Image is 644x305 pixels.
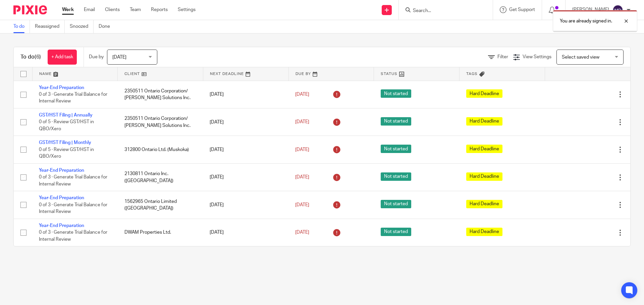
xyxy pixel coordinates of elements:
[13,20,30,33] a: To do
[39,147,94,159] span: 0 of 5 · Review GST/HST in QBO/Xero
[381,228,411,236] span: Not started
[466,228,502,236] span: Hard Deadline
[203,81,288,108] td: [DATE]
[466,172,502,181] span: Hard Deadline
[295,92,309,97] span: [DATE]
[118,108,203,136] td: 2350511 Ontario Corporation/ [PERSON_NAME] Solutions Inc.
[13,5,47,14] img: Pixie
[118,81,203,108] td: 2350511 Ontario Corporation/ [PERSON_NAME] Solutions Inc.
[39,175,107,186] span: 0 of 3 · Generate Trial Balance for Internal Review
[118,219,203,246] td: DWAM Properties Ltd.
[39,223,84,228] a: Year-End Preparation
[70,20,94,33] a: Snoozed
[466,89,502,98] span: Hard Deadline
[118,191,203,219] td: 1562965 Ontario Limited ([GEOGRAPHIC_DATA])
[466,145,502,153] span: Hard Deadline
[203,136,288,163] td: [DATE]
[562,55,599,60] span: Select saved view
[84,6,95,13] a: Email
[89,54,104,60] p: Due by
[560,18,612,24] p: You are already signed in.
[295,230,309,235] span: [DATE]
[381,89,411,98] span: Not started
[203,219,288,246] td: [DATE]
[466,72,478,76] span: Tags
[381,145,411,153] span: Not started
[39,113,93,118] a: GST/HST Filing | Annually
[39,203,107,214] span: 0 of 3 · Generate Trial Balance for Internal Review
[35,54,41,60] span: (6)
[466,117,502,126] span: Hard Deadline
[612,5,623,15] img: svg%3E
[105,6,120,13] a: Clients
[48,50,77,65] a: + Add task
[62,6,74,13] a: Work
[39,168,84,173] a: Year-End Preparation
[497,55,508,59] span: Filter
[203,163,288,191] td: [DATE]
[466,200,502,208] span: Hard Deadline
[112,55,126,60] span: [DATE]
[130,6,141,13] a: Team
[39,196,84,200] a: Year-End Preparation
[295,175,309,179] span: [DATE]
[381,117,411,126] span: Not started
[178,6,196,13] a: Settings
[295,147,309,152] span: [DATE]
[39,230,107,242] span: 0 of 3 · Generate Trial Balance for Internal Review
[99,20,115,33] a: Done
[295,120,309,125] span: [DATE]
[203,191,288,219] td: [DATE]
[35,20,65,33] a: Reassigned
[118,136,203,163] td: 312800 Ontario Ltd. (Muskoka)
[39,92,107,104] span: 0 of 3 · Generate Trial Balance for Internal Review
[523,55,551,59] span: View Settings
[381,172,411,181] span: Not started
[381,200,411,208] span: Not started
[151,6,168,13] a: Reports
[203,108,288,136] td: [DATE]
[39,120,94,132] span: 0 of 5 · Review GST/HST in QBO/Xero
[20,54,41,61] h1: To do
[39,85,84,90] a: Year-End Preparation
[295,203,309,207] span: [DATE]
[118,163,203,191] td: 2130811 Ontario Inc. ([GEOGRAPHIC_DATA])
[39,140,91,145] a: GST/HST Filing | Monthly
